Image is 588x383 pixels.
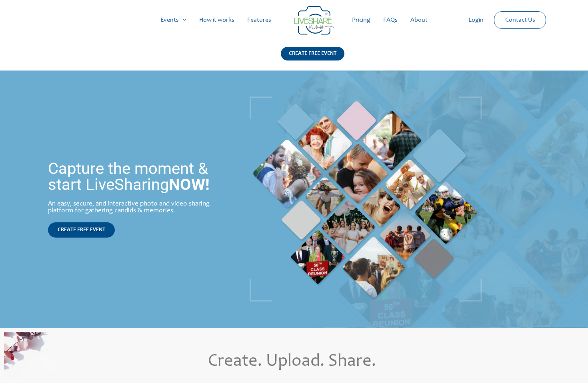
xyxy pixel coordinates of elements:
div: An easy, secure, and interactive photo and video sharing platform for gathering candids & memories. [48,201,234,214]
a: CREATE FREE EVENT [48,222,115,238]
img: Group 14 | Live Photo Slideshow for Events | Create Free Events Album for Any Occasion [294,6,334,35]
a: CREATE FREE EVENT [281,47,344,71]
span: Create. Upload. Share. [208,353,376,371]
a: Login [462,7,490,33]
a: FAQs [377,7,404,33]
a: Pricing [346,7,377,33]
h1: Capture the moment & start LiveSharing [48,161,234,193]
img: home_create_updload_share_bg | Live Photo Slideshow for Events | Create Free Events Album for Any... [4,332,55,379]
a: Events [154,7,193,33]
img: LiveShare Moment | Live Photo Slideshow for Events | Create Free Events Album for Any Occasion [250,97,482,302]
a: How it works [193,7,241,33]
a: Features [241,7,278,33]
a: Contact Us [499,12,542,28]
strong: NOW! [169,175,210,194]
span: CREATE FREE EVENT [58,227,105,233]
nav: Site Navigation [14,7,574,33]
div: CREATE FREE EVENT [281,47,344,60]
a: About [404,7,434,33]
